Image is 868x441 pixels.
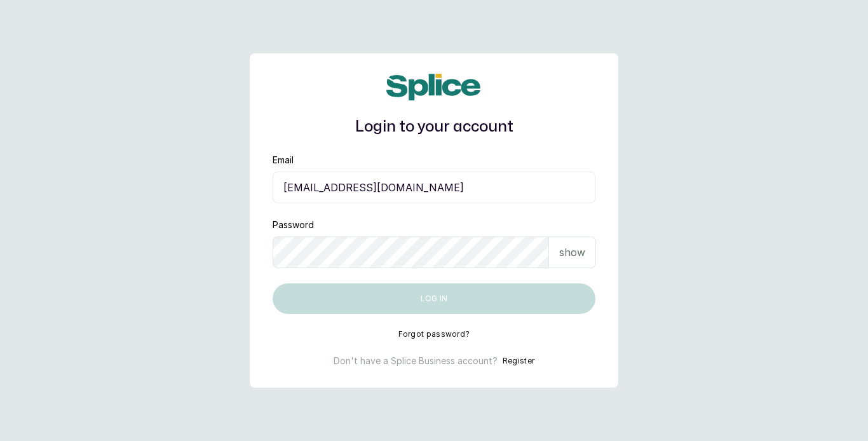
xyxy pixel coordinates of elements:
[273,154,294,166] label: Email
[273,219,314,231] label: Password
[503,355,534,367] button: Register
[559,245,585,260] p: show
[273,116,595,139] h1: Login to your account
[273,283,595,314] button: Log in
[398,329,470,339] button: Forgot password?
[273,172,595,203] input: email@acme.com
[334,355,498,367] p: Don't have a Splice Business account?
